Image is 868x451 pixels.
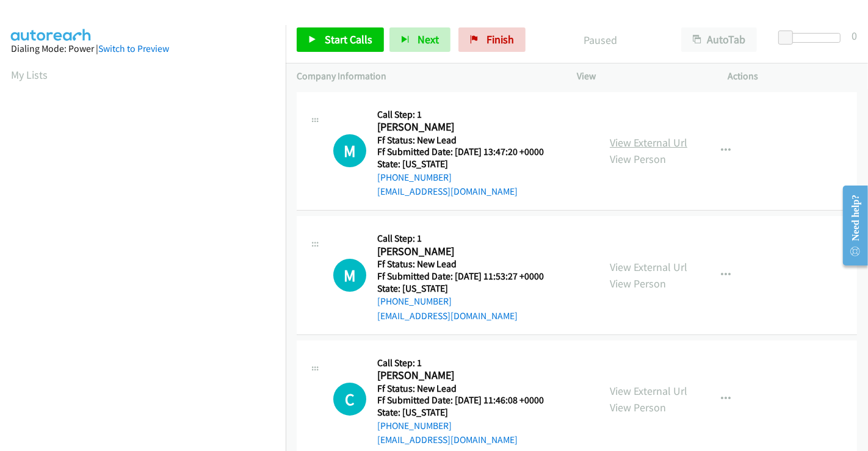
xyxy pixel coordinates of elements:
a: View External Url [610,135,687,150]
a: [EMAIL_ADDRESS][DOMAIN_NAME] [377,186,518,197]
h1: M [333,134,366,167]
p: View [577,69,706,84]
h5: Call Step: 1 [377,233,559,245]
a: [EMAIL_ADDRESS][DOMAIN_NAME] [377,310,518,322]
h5: State: [US_STATE] [377,406,559,419]
span: Finish [486,32,514,46]
h5: State: [US_STATE] [377,158,559,170]
a: My Lists [11,68,48,82]
a: View External Url [610,384,687,398]
h5: Ff Status: New Lead [377,383,559,395]
button: Next [389,27,450,52]
h5: Call Step: 1 [377,357,559,369]
a: Start Calls [297,27,384,52]
button: AutoTab [681,27,757,52]
div: Dialing Mode: Power | [11,41,275,56]
a: [PHONE_NUMBER] [377,171,452,183]
h5: Ff Status: New Lead [377,258,559,270]
h1: C [333,383,366,416]
h5: State: [US_STATE] [377,283,559,295]
h5: Ff Submitted Date: [DATE] 13:47:20 +0000 [377,146,559,158]
div: The call is yet to be attempted [333,134,366,167]
a: View Person [610,276,666,290]
span: Next [418,32,439,46]
p: Paused [542,32,659,48]
h2: [PERSON_NAME] [377,120,559,134]
h2: [PERSON_NAME] [377,369,559,383]
h5: Ff Submitted Date: [DATE] 11:53:27 +0000 [377,270,559,283]
div: The call is yet to be attempted [333,383,366,416]
div: The call is yet to be attempted [333,259,366,292]
h2: [PERSON_NAME] [377,245,559,259]
a: [EMAIL_ADDRESS][DOMAIN_NAME] [377,434,518,446]
a: [PHONE_NUMBER] [377,295,452,307]
iframe: Resource Center [833,177,868,274]
h5: Ff Submitted Date: [DATE] 11:46:08 +0000 [377,394,559,406]
div: Delay between calls (in seconds) [784,33,841,43]
a: Finish [458,27,526,52]
h5: Call Step: 1 [377,109,559,121]
span: Start Calls [325,32,372,46]
a: View Person [610,400,666,414]
a: View Person [610,152,666,166]
p: Company Information [297,69,555,84]
h1: M [333,259,366,292]
a: View External Url [610,260,687,274]
h5: Ff Status: New Lead [377,134,559,146]
p: Actions [728,69,858,84]
a: Switch to Preview [98,43,169,54]
a: [PHONE_NUMBER] [377,420,452,431]
div: 0 [852,27,857,44]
